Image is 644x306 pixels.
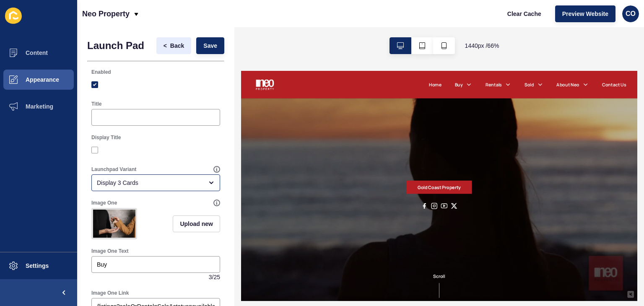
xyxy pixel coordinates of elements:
[91,200,117,206] label: Image One
[93,210,135,238] img: 3c360d9f0ee420886d4244283fa7f542.jpg
[87,40,144,52] h1: Launch Pad
[203,41,217,50] span: Save
[550,16,587,26] a: Contact Us
[91,166,136,173] label: Launchpad Variant
[91,248,128,254] label: Image One Text
[170,41,184,50] span: Back
[213,273,220,281] span: 25
[212,273,214,281] span: /
[91,134,121,141] label: Display Title
[91,69,111,75] label: Enabled
[209,273,212,281] span: 3
[507,10,541,18] span: Clear Cache
[17,8,55,34] img: Neo Property Logo
[562,10,608,18] span: Preview Website
[164,41,167,50] span: <
[173,215,220,232] button: Upload new
[465,41,499,50] span: 1440 px / 66 %
[82,3,130,24] p: Neo Property
[91,101,101,107] label: Title
[481,16,516,26] a: About Neo
[626,10,636,18] span: CO
[252,167,352,187] a: Gold Coast Property
[156,37,192,54] button: <Back
[326,16,338,26] a: Buy
[91,174,220,191] div: open menu
[432,16,447,26] a: Sold
[196,37,224,54] button: Save
[500,5,548,22] button: Clear Cache
[286,16,306,26] a: Home
[372,16,397,26] a: Rentals
[555,5,615,22] button: Preview Website
[180,220,213,228] span: Upload new
[91,290,129,296] label: Image One Link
